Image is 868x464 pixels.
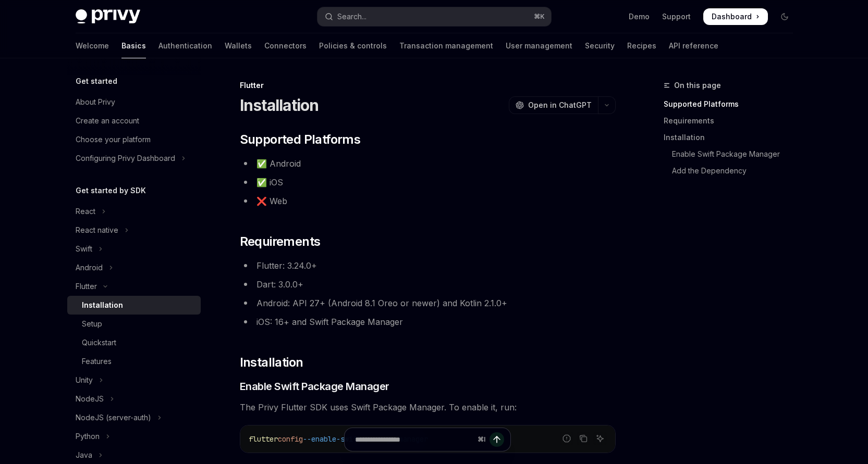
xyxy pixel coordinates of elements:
[67,130,201,149] a: Choose your platform
[664,112,801,129] a: Requirements
[67,352,201,371] a: Features
[240,315,616,329] li: iOS: 16+ and Swift Package Manager
[240,354,303,371] span: Installation
[76,133,151,146] div: Choose your platform
[355,428,473,451] input: Ask a question...
[506,33,572,58] a: User management
[225,33,252,58] a: Wallets
[76,449,92,461] div: Java
[67,202,201,221] button: Toggle React section
[67,149,201,168] button: Toggle Configuring Privy Dashboard section
[67,111,201,130] a: Create an account
[240,233,321,250] span: Requirements
[264,33,307,58] a: Connectors
[664,162,801,179] a: Add the Dependency
[585,33,615,58] a: Security
[240,296,616,310] li: Android: API 27+ (Android 8.1 Oreo or newer) and Kotlin 2.1.0+
[703,8,768,25] a: Dashboard
[67,93,201,111] a: About Privy
[76,243,92,255] div: Swift
[76,261,103,274] div: Android
[627,33,656,58] a: Recipes
[319,33,387,58] a: Policies & controls
[67,258,201,277] button: Toggle Android section
[664,146,801,162] a: Enable Swift Package Manager
[67,221,201,240] button: Toggle React native section
[664,96,801,112] a: Supported Platforms
[317,7,551,26] button: Open search
[528,100,592,110] span: Open in ChatGPT
[76,224,118,236] div: React native
[76,33,109,58] a: Welcome
[240,400,616,415] span: The Privy Flutter SDK uses Swift Package Manager. To enable it, run:
[776,8,793,25] button: Toggle dark mode
[669,33,718,58] a: API reference
[240,194,616,208] li: ❌ Web
[76,205,95,218] div: React
[82,355,112,368] div: Features
[76,393,104,405] div: NodeJS
[76,9,140,24] img: dark logo
[67,315,201,333] a: Setup
[76,75,117,87] h5: Get started
[67,371,201,390] button: Toggle Unity section
[67,408,201,427] button: Toggle NodeJS (server-auth) section
[240,175,616,190] li: ✅ iOS
[490,432,504,447] button: Send message
[76,184,146,197] h5: Get started by SDK
[534,12,545,21] span: ⌘ K
[664,129,801,146] a: Installation
[82,299,123,311] div: Installation
[158,33,212,58] a: Authentication
[67,240,201,258] button: Toggle Swift section
[76,96,115,108] div: About Privy
[240,258,616,273] li: Flutter: 3.24.0+
[662,11,691,22] a: Support
[240,277,616,292] li: Dart: 3.0.0+
[712,11,752,22] span: Dashboard
[337,10,366,23] div: Search...
[67,296,201,315] a: Installation
[67,333,201,352] a: Quickstart
[674,79,721,92] span: On this page
[76,280,97,293] div: Flutter
[76,430,100,443] div: Python
[76,374,93,386] div: Unity
[121,33,146,58] a: Basics
[82,336,116,349] div: Quickstart
[76,115,139,127] div: Create an account
[240,156,616,171] li: ✅ Android
[82,318,102,330] div: Setup
[629,11,650,22] a: Demo
[509,96,598,114] button: Open in ChatGPT
[399,33,493,58] a: Transaction management
[240,96,319,115] h1: Installation
[240,80,616,91] div: Flutter
[76,411,151,424] div: NodeJS (server-auth)
[76,152,175,165] div: Configuring Privy Dashboard
[67,277,201,296] button: Toggle Flutter section
[240,131,361,148] span: Supported Platforms
[67,390,201,408] button: Toggle NodeJS section
[67,427,201,446] button: Toggle Python section
[240,379,389,394] span: Enable Swift Package Manager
